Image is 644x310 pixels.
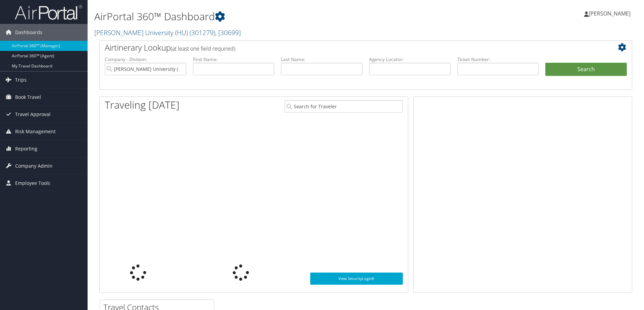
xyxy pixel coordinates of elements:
[15,123,56,140] span: Risk Management
[584,3,637,24] a: [PERSON_NAME]
[94,9,456,24] h1: AirPortal 360™ Dashboard
[94,28,241,37] a: [PERSON_NAME] University (HU)
[15,175,50,192] span: Employee Tools
[215,28,241,37] span: , [ 30699 ]
[193,56,275,63] label: First Name:
[457,56,539,63] label: Ticket Number:
[15,4,82,20] img: airportal-logo.png
[281,56,362,63] label: Last Name:
[105,98,180,112] h1: Traveling [DATE]
[15,106,51,123] span: Travel Approval
[171,45,235,52] span: (at least one field required)
[15,72,27,88] span: Trips
[15,89,41,106] span: Book Travel
[15,158,53,174] span: Company Admin
[105,56,186,63] label: Company - Division:
[589,10,631,17] span: [PERSON_NAME]
[190,28,215,37] span: ( 301279 )
[15,140,37,157] span: Reporting
[369,56,451,63] label: Agency Locator:
[310,273,403,285] a: View SecurityLogic®
[105,42,582,53] h2: Airtinerary Lookup
[545,63,627,76] button: Search
[15,24,42,41] span: Dashboards
[285,100,403,113] input: Search for Traveler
